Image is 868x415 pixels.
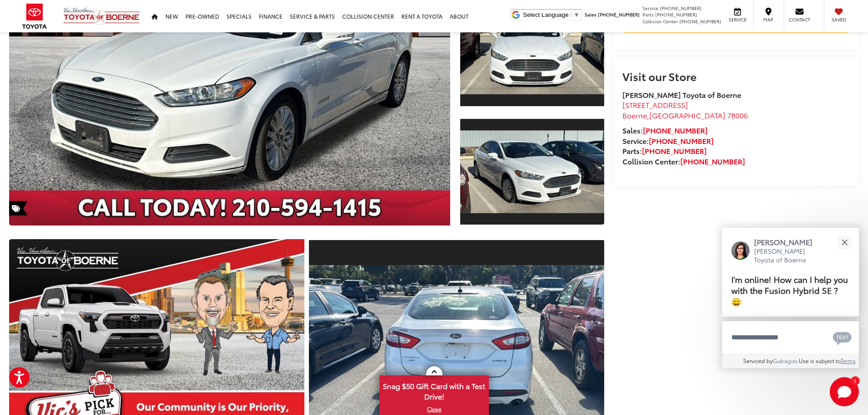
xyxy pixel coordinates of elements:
textarea: Type your message [722,321,859,354]
span: [PHONE_NUMBER] [655,11,697,18]
span: Parts [642,11,654,18]
img: 2016 Ford Fusion Hybrid SE [458,130,605,213]
span: [PHONE_NUMBER] [598,11,640,18]
span: Saved [829,16,849,23]
span: Use is subject to [799,357,841,364]
strong: Sales: [622,125,708,135]
strong: [PERSON_NAME] Toyota of Boerne [622,89,741,100]
span: Collision Center [642,18,678,25]
a: Terms [841,357,856,364]
button: Toggle Chat Window [830,377,859,406]
button: Close [835,232,854,252]
span: Contact [789,16,810,23]
span: Boerne [622,110,647,120]
a: Select Language​ [523,11,580,18]
img: 2016 Ford Fusion Hybrid SE [458,11,605,94]
span: [STREET_ADDRESS] [622,99,688,110]
a: [PHONE_NUMBER] [649,135,714,146]
span: [GEOGRAPHIC_DATA] [649,110,725,120]
span: Snag $50 Gift Card with a Test Drive! [380,376,488,404]
strong: Service: [622,135,714,146]
span: Serviced by [743,357,773,364]
h2: Visit our Store [622,70,850,82]
span: Map [758,16,778,23]
strong: Parts: [622,145,707,156]
a: [PHONE_NUMBER] [643,125,708,135]
strong: Collision Center: [622,156,745,166]
a: Gubagoo. [773,357,799,364]
span: Service [642,5,658,11]
svg: Start Chat [830,377,859,406]
span: 1 [854,379,856,383]
span: Service [727,16,748,23]
span: ▼ [574,11,580,18]
a: [PHONE_NUMBER] [680,156,745,166]
span: [PHONE_NUMBER] [660,5,702,11]
span: [PHONE_NUMBER] [679,18,721,25]
span: ​ [571,11,571,18]
svg: Text [833,331,852,345]
p: [PERSON_NAME] [754,237,822,247]
button: Chat with SMS [830,327,854,348]
span: I'm online! How can I help you with the Fusion Hybrid SE ? 😀 [731,273,848,308]
img: Vic Vaughan Toyota of Boerne [63,7,140,26]
span: Select Language [523,11,569,18]
span: , [622,110,748,120]
a: [STREET_ADDRESS] Boerne,[GEOGRAPHIC_DATA] 78006 [622,99,748,120]
span: 78006 [727,110,748,120]
a: [PHONE_NUMBER] [642,145,707,156]
div: Close[PERSON_NAME][PERSON_NAME] Toyota of BoerneI'm online! How can I help you with the Fusion Hy... [722,228,859,368]
span: Sales [585,11,596,18]
p: [PERSON_NAME] Toyota of Boerne [754,247,822,265]
span: Special [9,201,27,215]
a: Expand Photo 2 [460,118,604,226]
